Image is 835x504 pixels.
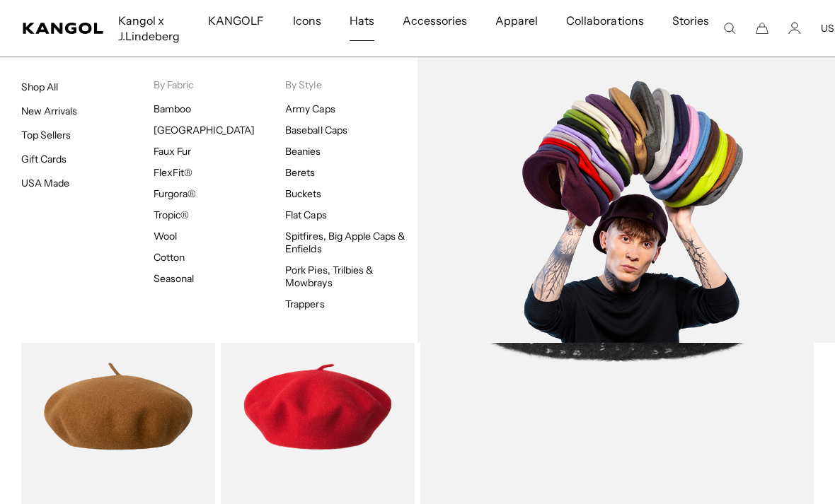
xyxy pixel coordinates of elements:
a: Cotton [154,251,185,264]
a: USA Made [21,177,69,189]
a: Flat Caps [285,209,326,221]
a: Kangol [23,23,104,34]
a: FlexFit® [154,166,192,179]
a: Baseball Caps [285,124,347,136]
p: By Style [285,78,417,91]
a: Bamboo [154,102,191,115]
a: Seasonal [154,272,194,285]
a: Account [788,22,801,35]
a: Shop All [21,81,58,93]
button: Cart [756,22,768,35]
a: Gift Cards [21,153,67,165]
summary: Search here [723,22,736,35]
a: Spitfires, Big Apple Caps & Enfields [285,230,405,255]
a: Army Caps [285,102,335,115]
p: By Fabric [154,78,286,91]
a: Wool [154,230,177,242]
a: Berets [285,166,315,179]
a: Top Sellers [21,129,71,141]
img: Flat_Caps.jpg [417,57,835,343]
a: New Arrivals [21,105,77,117]
a: Faux Fur [154,145,191,158]
a: Pork Pies, Trilbies & Mowbrays [285,264,374,289]
a: Tropic® [154,209,189,221]
a: Beanies [285,145,321,158]
a: [GEOGRAPHIC_DATA] [154,124,255,136]
a: Furgora® [154,187,196,200]
a: Buckets [285,187,321,200]
a: Trappers [285,298,324,310]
